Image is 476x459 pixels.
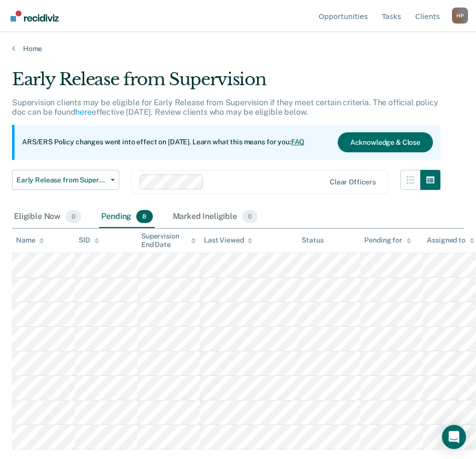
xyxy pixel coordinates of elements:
div: Status [302,236,323,245]
div: Pending for [364,236,411,245]
div: H P [452,8,468,24]
div: Open Intercom Messenger [442,425,466,449]
span: 0 [242,210,258,223]
div: Marked Ineligible0 [171,206,260,228]
div: Pending8 [99,206,154,228]
button: Early Release from Supervision [12,170,119,190]
button: Acknowledge & Close [338,132,433,152]
div: Assigned to [427,236,474,245]
div: Name [16,236,44,245]
span: 0 [66,210,81,223]
div: Supervision End Date [141,232,196,249]
a: here [75,107,91,117]
img: Recidiviz [11,11,59,22]
a: Home [12,44,464,53]
span: 8 [136,210,152,223]
p: ARS/ERS Policy changes went into effect on [DATE]. Learn what this means for you: [22,137,305,147]
p: Supervision clients may be eligible for Early Release from Supervision if they meet certain crite... [12,98,438,117]
div: Last Viewed [204,236,253,245]
button: Profile dropdown button [452,8,468,24]
div: Clear officers [330,178,376,186]
span: Early Release from Supervision [17,176,107,184]
div: SID [79,236,99,245]
a: FAQ [291,138,305,146]
div: Eligible Now0 [12,206,83,228]
div: Early Release from Supervision [12,69,440,98]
